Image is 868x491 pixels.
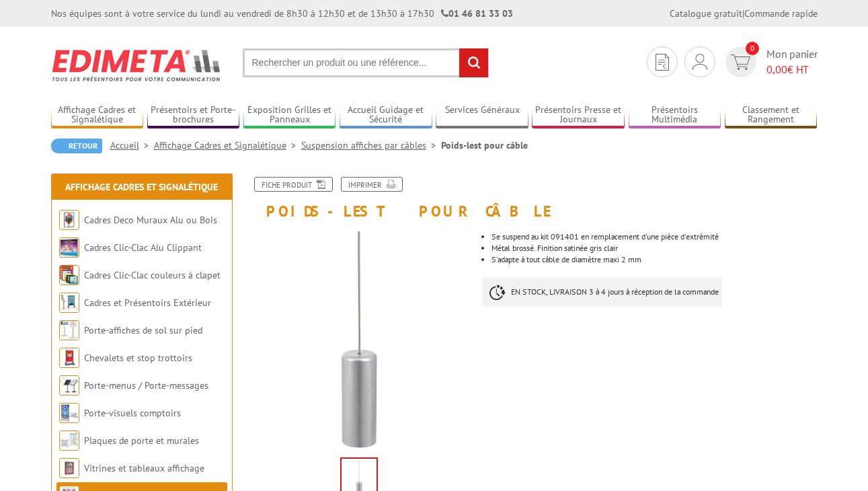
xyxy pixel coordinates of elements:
[243,104,336,126] a: Exposition Grilles et Panneaux
[51,7,513,20] div: Nos équipes sont à votre service du lundi au vendredi de 8h30 à 12h30 et de 13h30 à 17h30
[459,48,488,77] input: rechercher
[731,54,750,70] img: devis rapide
[84,324,202,336] a: Porte-affiches de sol sur pied
[746,42,759,55] span: 0
[84,379,208,391] a: Porte-menus / Porte-messages
[670,7,742,20] a: Catalogue gratuit
[51,139,102,153] a: Retour
[725,104,818,126] a: Classement et Rangement
[59,403,79,423] img: Porte-visuels comptoirs
[722,46,818,77] a: devis rapide 0 Mon panier 0,00€ HT
[441,139,528,152] li: Poids-lest pour câble
[84,435,199,447] a: Plaques de porte et murales
[491,233,817,241] li: Se suspend au kit 091401 en remplacement d'une pièce d'extrêmité
[84,407,181,419] a: Porte-visuels comptoirs
[243,48,489,77] input: Rechercher un produit ou une référence...
[59,320,79,340] img: Porte-affiches de sol sur pied
[59,348,79,368] img: Chevalets et stop trottoirs
[84,462,204,474] a: Vitrines et tableaux affichage
[491,244,817,252] li: Métal brossé. Finition satinée gris clair
[670,7,818,20] div: |
[436,104,528,126] a: Services Généraux
[491,256,817,264] li: S'adapte à tout câble de diamètre maxi 2 mm
[84,214,217,226] a: Cadres Deco Muraux Alu ou Bois
[65,181,218,193] a: Affichage Cadres et Signalétique
[84,352,192,364] a: Chevalets et stop trottoirs
[84,297,211,309] a: Cadres et Présentoirs Extérieur
[441,7,513,20] strong: 01 46 81 33 03
[51,40,223,90] img: Edimeta
[744,7,818,20] a: Commande rapide
[59,293,79,313] img: Cadres et Présentoirs Extérieur
[246,226,473,453] img: suspendus_par_cables_091403_1.jpg
[301,139,441,151] a: Suspension affiches par câbles
[147,104,240,126] a: Présentoirs et Porte-brochures
[110,139,154,151] a: Accueil
[59,430,79,451] img: Plaques de porte et murales
[84,269,221,281] a: Cadres Clic-Clac couleurs à clapet
[51,104,144,126] a: Affichage Cadres et Signalétique
[59,210,79,230] img: Cadres Deco Muraux Alu ou Bois
[84,241,202,254] a: Cadres Clic-Clac Alu Clippant
[340,104,432,126] a: Accueil Guidage et Sécurité
[693,54,707,70] img: devis rapide
[629,104,721,126] a: Présentoirs Multimédia
[482,277,722,307] p: EN STOCK, LIVRAISON 3 à 4 jours à réception de la commande
[766,46,818,77] span: Mon panier
[154,139,301,151] a: Affichage Cadres et Signalétique
[766,63,787,76] span: 0,00
[59,237,79,258] img: Cadres Clic-Clac Alu Clippant
[341,177,403,192] a: Imprimer
[59,458,79,478] img: Vitrines et tableaux affichage
[59,265,79,285] img: Cadres Clic-Clac couleurs à clapet
[766,62,818,77] span: € HT
[656,54,669,71] img: devis rapide
[532,104,625,126] a: Présentoirs Presse et Journaux
[59,375,79,395] img: Porte-menus / Porte-messages
[254,177,333,192] a: Fiche produit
